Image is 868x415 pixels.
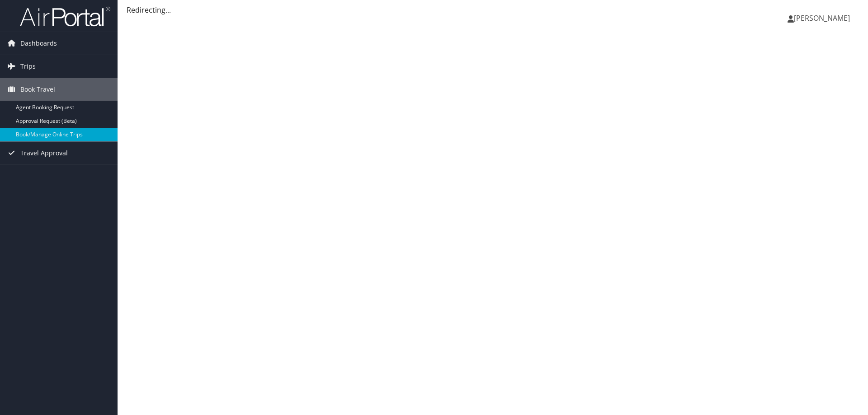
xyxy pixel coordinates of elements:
[20,55,36,78] span: Trips
[20,32,57,55] span: Dashboards
[788,5,859,32] a: [PERSON_NAME]
[794,13,850,23] span: [PERSON_NAME]
[20,142,68,164] span: Travel Approval
[127,5,859,15] div: Redirecting...
[20,78,55,101] span: Book Travel
[20,6,110,27] img: airportal-logo.png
